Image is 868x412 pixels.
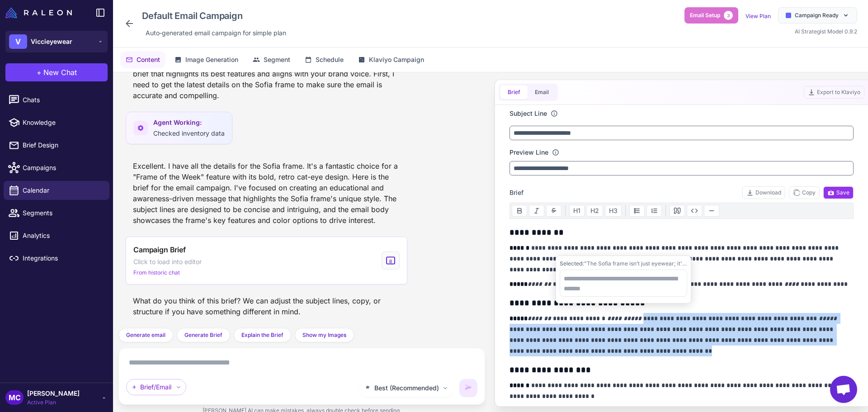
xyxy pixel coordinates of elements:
[316,55,344,65] span: Schedule
[4,204,109,223] a: Segments
[5,390,24,405] div: MC
[690,11,720,19] span: Email Setup
[9,34,27,49] div: V
[153,129,225,137] span: Checked inventory data
[23,118,102,128] span: Knowledge
[177,328,230,342] button: Generate Brief
[37,67,42,78] span: +
[509,109,547,118] label: Subject Line
[5,7,72,18] img: Raleon Logo
[234,328,291,342] button: Explain the Brief
[830,376,857,403] div: Open chat
[742,186,785,199] button: Download
[295,328,354,342] button: Show my Images
[23,185,102,195] span: Calendar
[241,331,283,339] span: Explain the Brief
[569,205,585,217] button: H1
[133,244,186,255] span: Campaign Brief
[120,51,165,68] button: Content
[509,147,548,157] label: Preview Line
[724,11,733,20] span: 3
[4,90,109,109] a: Chats
[560,260,687,268] div: "The Sofia frame isn’t just eyewear; it's a statement. Text: We’re featuring the Sofia this week ...
[133,257,202,267] span: Click to load into editor
[137,55,160,65] span: Content
[126,379,186,395] div: Brief/Email
[118,328,173,342] button: Generate email
[142,26,290,40] div: Click to edit description
[264,55,290,65] span: Segment
[146,28,286,38] span: Auto‑generated email campaign for simple plan
[745,13,771,19] a: View Plan
[31,37,72,47] span: Viccieyewear
[509,188,524,198] span: Brief
[560,260,584,267] span: Selected:
[169,51,244,68] button: Image Generation
[43,67,77,78] span: New Chat
[5,31,108,52] button: VViccieyewear
[153,118,225,128] span: Agent Working:
[4,113,109,132] a: Knowledge
[359,379,454,397] button: Best (Recommended)
[23,231,102,241] span: Analytics
[126,331,165,339] span: Generate email
[789,186,820,199] button: Copy
[369,55,424,65] span: Klaviyo Campaign
[138,7,290,24] div: Click to edit campaign name
[126,157,407,229] div: Excellent. I have all the details for the Sofia frame. It's a fantastic choice for a "Frame of th...
[5,63,108,81] button: +New Chat
[133,269,180,277] span: From historic chat
[684,7,738,24] button: Email Setup3
[500,85,528,99] button: Brief
[184,331,222,339] span: Generate Brief
[4,158,109,177] a: Campaigns
[27,388,80,398] span: [PERSON_NAME]
[4,249,109,268] a: Integrations
[4,181,109,200] a: Calendar
[795,28,857,35] span: AI Strategist Model 0.9.2
[23,140,102,150] span: Brief Design
[795,11,839,19] span: Campaign Ready
[27,398,80,407] span: Active Plan
[126,54,407,104] div: Got it. Let's feature the Sofia frame for the "Frame of the Week." I'll create a brief that highl...
[4,226,109,245] a: Analytics
[5,7,75,18] a: Raleon Logo
[804,86,864,99] button: Export to Klaviyo
[793,189,816,197] span: Copy
[126,292,407,321] div: What do you think of this brief? We can adjust the subject lines, copy, or structure if you have ...
[23,208,102,218] span: Segments
[374,383,439,393] span: Best (Recommended)
[247,51,296,68] button: Segment
[586,205,603,217] button: H2
[353,51,429,68] button: Klaviyo Campaign
[299,51,349,68] button: Schedule
[23,95,102,105] span: Chats
[827,189,849,197] span: Save
[23,163,102,173] span: Campaigns
[23,253,102,263] span: Integrations
[823,186,854,199] button: Save
[185,55,238,65] span: Image Generation
[302,331,346,339] span: Show my Images
[528,85,556,99] button: Email
[4,136,109,155] a: Brief Design
[605,205,622,217] button: H3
